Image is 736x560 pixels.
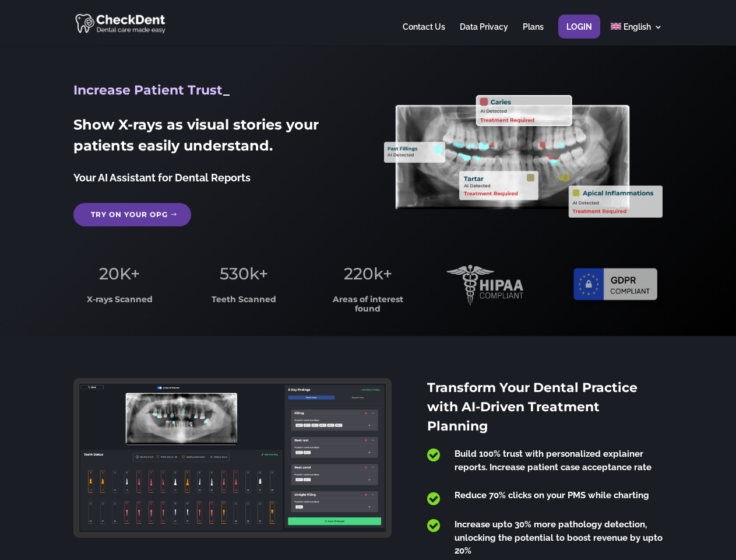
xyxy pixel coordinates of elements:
h2: Show X-rays as visual stories your patients easily understand. [73,114,351,162]
span: 530k+ [220,264,268,283]
span: Increase Patient Trust [73,82,223,98]
span: 20K+ [99,264,140,283]
span:  [427,447,440,463]
a: Login [566,23,592,45]
img: CheckDent AI [75,12,167,34]
span:  [427,491,440,506]
span: 220k+ [344,264,392,283]
a: Contact Us [403,23,445,45]
span: Build 100% trust with personalized explainer reports. Increase patient case acceptance rate [455,449,652,473]
span: Transform Your Dental Practice with AI-Driven Treatment Planning [427,380,638,434]
span: _ [223,82,230,98]
a: English [611,23,663,45]
a: Plans [523,23,544,45]
a: Data Privacy [460,23,508,45]
span:  [427,518,440,533]
img: X_Ray_annotated [384,95,662,218]
span: Your AI Assistant for Dental Reports [73,171,251,184]
a: Try on your OPG [73,203,191,226]
span: Increase upto 30% more pathology detection, unlocking the potential to boost revenue by upto 20% [455,519,663,556]
h3: Areas of interest found [322,295,414,319]
span: Reduce 70% clicks on your PMS while charting [455,490,649,501]
span: English [624,22,651,32]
